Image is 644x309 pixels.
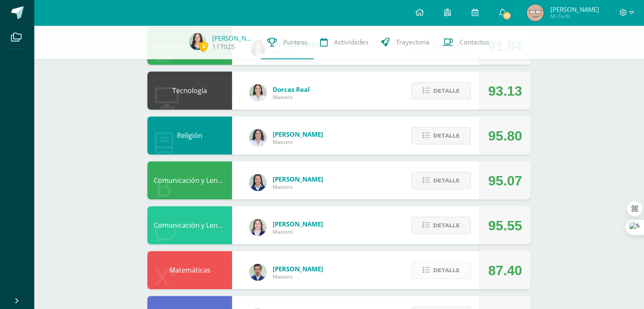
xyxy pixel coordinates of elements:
div: 95.80 [488,117,522,155]
span: Detalle [433,173,460,188]
span: Detalle [433,262,460,278]
span: [PERSON_NAME] [550,5,599,14]
a: Contactos [436,25,495,59]
span: Maestro [273,183,323,190]
span: Detalle [433,83,460,99]
div: 95.07 [488,162,522,200]
a: 117025 [212,42,235,51]
div: Religión [147,116,232,154]
img: 5833435b0e0c398ee4b261d46f102b9b.png [249,129,266,146]
button: Detalle [412,172,471,189]
span: Detalle [433,128,460,143]
span: Contactos [459,38,489,47]
span: 3 [199,41,208,52]
a: [PERSON_NAME] [212,34,254,42]
div: 93.13 [488,72,522,110]
a: Actividades [314,25,375,59]
span: 10 [502,11,511,20]
span: Maestro [273,273,323,280]
img: 1d0ca742f2febfec89986c8588b009e1.png [527,4,544,21]
div: Comunicación y Lenguaje L2 [147,161,232,199]
span: Trayectoria [396,38,430,47]
span: Dorcas Real [273,85,310,94]
div: 95.55 [488,207,522,245]
span: [PERSON_NAME] [273,265,323,273]
div: Comunicación y Lenguaje L3 Inglés [147,206,232,244]
img: fe485a1b2312a23f91fdbba9dab026de.png [249,264,266,281]
span: Maestro [273,138,323,146]
button: Detalle [412,217,471,234]
img: 08390b0ccb8bb92ebf03f24154704f33.png [249,219,266,236]
div: Tecnología [147,72,232,110]
span: Mi Perfil [550,13,599,20]
img: 2054723c2f74f367978d1dcba6abb0dd.png [189,33,206,50]
div: 87.40 [488,251,522,290]
span: Maestro [273,94,310,101]
img: be86f1430f5fbfb0078a79d329e704bb.png [249,84,266,101]
span: Maestro [273,228,323,235]
a: Trayectoria [375,25,436,59]
div: Matemáticas [147,251,232,289]
img: 0720b70caab395a5f554da48e8831271.png [249,174,266,191]
span: Punteos [283,38,307,47]
span: [PERSON_NAME] [273,175,323,183]
span: [PERSON_NAME] [273,130,323,138]
span: [PERSON_NAME] [273,220,323,228]
a: Punteos [261,25,314,59]
span: Actividades [334,38,368,47]
button: Detalle [412,82,471,99]
button: Detalle [412,262,471,279]
span: Detalle [433,218,460,233]
button: Detalle [412,127,471,144]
